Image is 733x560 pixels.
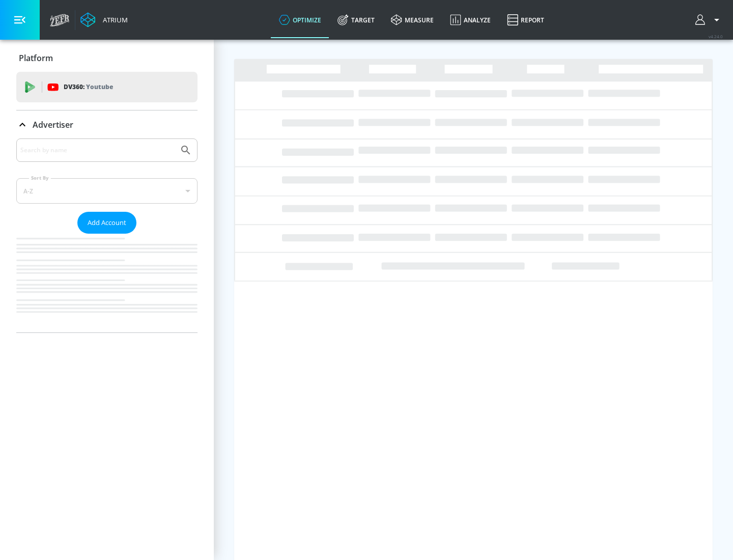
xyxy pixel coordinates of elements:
div: Advertiser [16,138,198,332]
span: v 4.24.0 [709,34,723,39]
div: A-Z [16,178,198,204]
input: Search by name [20,144,175,157]
div: Advertiser [16,110,198,139]
a: measure [383,2,442,38]
a: Analyze [442,2,499,38]
a: Target [329,2,383,38]
div: Atrium [99,15,128,24]
div: DV360: Youtube [16,72,198,102]
p: Advertiser [33,119,73,130]
a: Report [499,2,552,38]
button: Add Account [77,212,136,234]
nav: list of Advertiser [16,234,198,332]
p: DV360: [64,81,113,93]
span: Add Account [88,217,126,229]
div: Platform [16,44,198,72]
p: Youtube [86,81,113,92]
a: Atrium [80,12,128,27]
label: Sort By [29,175,51,181]
p: Platform [19,52,53,64]
a: optimize [271,2,329,38]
